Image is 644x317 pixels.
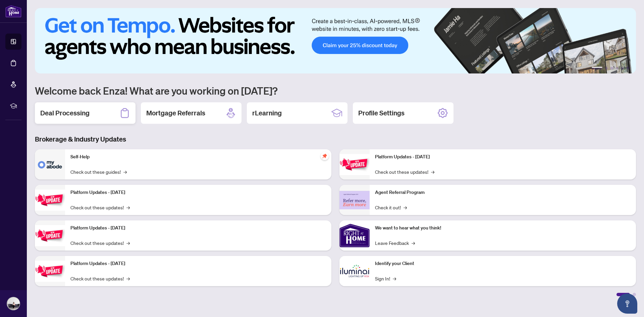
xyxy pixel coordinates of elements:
[375,260,631,267] p: Identify your Client
[70,189,326,196] p: Platform Updates - [DATE]
[404,204,407,211] span: →
[70,204,130,211] a: Check out these updates!→
[126,275,130,282] span: →
[126,239,130,247] span: →
[123,168,127,175] span: →
[321,152,329,160] span: pushpin
[35,135,636,144] h3: Brokerage & Industry Updates
[592,67,602,69] button: 1
[358,108,405,118] h2: Profile Settings
[375,168,434,175] a: Check out these updates!→
[605,67,608,69] button: 2
[339,191,370,209] img: Agent Referral Program
[616,67,619,69] button: 4
[375,153,631,161] p: Platform Updates - [DATE]
[375,239,415,247] a: Leave Feedback→
[35,149,65,179] img: Self-Help
[393,275,396,282] span: →
[70,224,326,232] p: Platform Updates - [DATE]
[70,153,326,161] p: Self-Help
[7,297,20,310] img: Profile Icon
[252,108,282,118] h2: rLearning
[621,67,624,69] button: 5
[610,67,613,69] button: 3
[40,108,90,118] h2: Deal Processing
[375,275,396,282] a: Sign In!→
[35,261,65,282] img: Platform Updates - July 8, 2025
[70,275,130,282] a: Check out these updates!→
[627,67,629,69] button: 6
[146,108,205,118] h2: Mortgage Referrals
[35,8,636,73] img: Slide 0
[339,220,370,251] img: We want to hear what you think!
[35,84,636,97] h1: Welcome back Enza! What are you working on [DATE]?
[375,224,631,232] p: We want to hear what you think!
[375,204,407,211] a: Check it out!→
[339,256,370,286] img: Identify your Client
[617,294,637,314] button: Open asap
[375,189,631,196] p: Agent Referral Program
[70,260,326,267] p: Platform Updates - [DATE]
[70,239,130,247] a: Check out these updates!→
[412,239,415,247] span: →
[5,5,21,17] img: logo
[339,154,370,175] img: Platform Updates - June 23, 2025
[35,225,65,246] img: Platform Updates - July 21, 2025
[431,168,434,175] span: →
[126,204,130,211] span: →
[70,168,127,175] a: Check out these guides!→
[35,190,65,211] img: Platform Updates - September 16, 2025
